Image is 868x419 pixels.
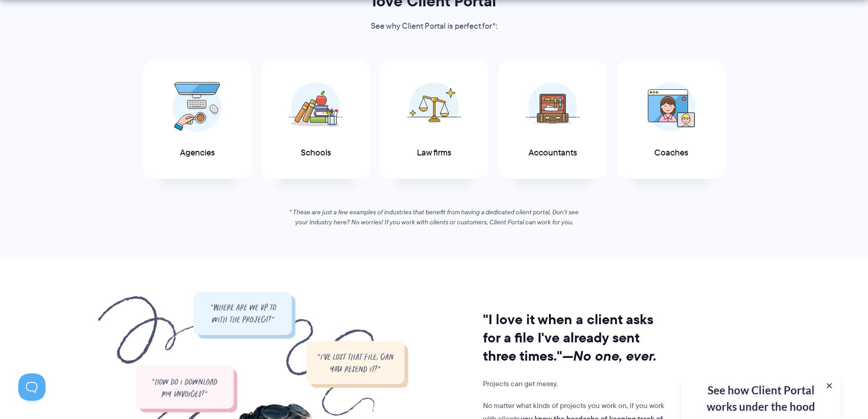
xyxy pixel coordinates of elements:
[262,60,370,179] a: Schools
[317,20,552,33] p: See why Client Portal is perfect for*:
[18,373,46,401] iframe: Toggle Customer Support
[483,310,668,365] h2: "I love it when a client asks for a file I've already sent three times."
[654,148,688,158] span: Coaches
[617,60,725,179] a: Coaches
[301,148,331,158] span: Schools
[289,207,579,227] em: * These are just a few examples of industries that benefit from having a dedicated client portal....
[143,60,252,179] a: Agencies
[417,148,451,158] span: Law firms
[529,148,577,158] span: Accountants
[483,378,668,390] p: Projects can get messy.
[380,60,488,179] a: Law firms
[498,60,607,179] a: Accountants
[180,148,215,158] span: Agencies
[562,346,657,366] i: —No one, ever.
